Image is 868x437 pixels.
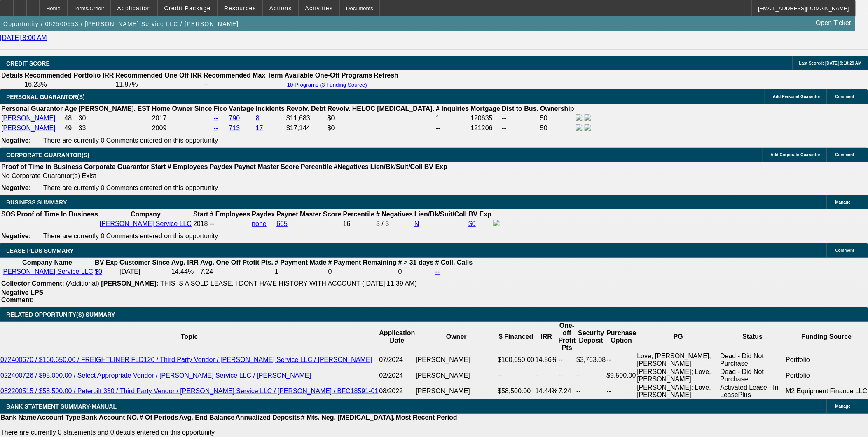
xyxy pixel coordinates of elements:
[179,414,235,422] th: Avg. End Balance
[0,388,379,395] a: 082200515 / $58,500.00 / Peterbilt 330 / Third Party Vendor / [PERSON_NAME] Service LLC / [PERSON...
[416,383,498,399] td: [PERSON_NAME]
[229,125,240,132] a: 713
[22,259,72,266] b: Company Name
[285,81,370,88] button: 10 Programs (3 Funding Source)
[158,0,217,16] button: Credit Package
[786,368,868,383] td: Portfolio
[1,115,56,122] a: [PERSON_NAME]
[203,80,283,89] td: --
[720,322,786,352] th: Status
[497,322,535,352] th: $ Financed
[43,184,218,191] span: There are currently 0 Comments entered on this opportunity
[203,71,283,80] th: Recommended Max Term
[585,114,591,121] img: linkedin-icon.png
[301,163,332,170] b: Percentile
[214,115,218,122] a: --
[343,220,374,228] div: 16
[786,352,868,368] td: Portfolio
[576,114,583,121] img: facebook-icon.png
[64,114,77,123] td: 48
[1,137,31,144] b: Negative:
[1,184,31,191] b: Negative:
[470,124,501,133] td: 121206
[131,211,161,218] b: Company
[637,352,720,368] td: Love, [PERSON_NAME]; [PERSON_NAME]
[66,280,99,287] span: (Additional)
[328,268,397,276] td: 0
[84,163,149,170] b: Corporate Guarantor
[497,368,535,383] td: --
[328,259,397,266] b: # Payment Remaining
[637,368,720,383] td: [PERSON_NAME]; Love, [PERSON_NAME]
[720,383,786,399] td: Activated Lease - In LeasePlus
[299,0,339,16] button: Activities
[252,220,267,227] a: none
[468,220,476,227] a: $0
[835,94,854,99] span: Comment
[1,289,43,303] b: Negative LPS Comment:
[78,124,151,133] td: 33
[152,125,167,132] span: 2009
[720,368,786,383] td: Dead - Did Not Purchase
[786,383,868,399] td: M2 Equipment Finance LLC
[171,268,199,276] td: 14.44%
[6,403,117,410] span: BANK STATEMENT SUMMARY-MANUAL
[6,247,74,254] span: LEASE PLUS SUMMARY
[305,5,333,12] span: Activities
[424,163,447,170] b: BV Exp
[43,137,218,144] span: There are currently 0 Comments entered on this opportunity
[379,352,416,368] td: 07/2024
[502,114,539,123] td: --
[370,163,423,170] b: Lien/Bk/Suit/Coll
[252,211,275,218] b: Paydex
[558,368,576,383] td: --
[286,124,326,133] td: $17,144
[1,280,64,287] b: Collector Comment:
[379,322,416,352] th: Application Date
[284,71,373,80] th: Available One-Off Programs
[637,383,720,399] td: [PERSON_NAME]; Love, [PERSON_NAME]
[334,163,369,170] b: #Negatives
[576,124,583,131] img: facebook-icon.png
[398,268,434,276] td: 0
[6,94,85,100] span: PERSONAL GUARANTOR(S)
[269,5,292,12] span: Actions
[502,124,539,133] td: --
[1,210,16,218] th: SOS
[835,153,854,157] span: Comment
[493,220,500,226] img: facebook-icon.png
[398,259,434,266] b: # > 31 days
[540,105,574,112] b: Ownership
[256,125,263,132] a: 17
[576,383,606,399] td: --
[6,311,115,318] span: RELATED OPPORTUNITY(S) SUMMARY
[468,211,491,218] b: BV Exp
[540,124,575,133] td: 50
[327,124,435,133] td: $0
[327,114,435,123] td: $0
[558,322,576,352] th: One-off Profit Pts
[100,220,192,227] a: [PERSON_NAME] Service LLC
[37,414,81,422] th: Account Type
[210,211,250,218] b: # Employees
[786,322,868,352] th: Funding Source
[111,0,157,16] button: Application
[435,259,473,266] b: # Coll. Calls
[576,368,606,383] td: --
[773,94,821,99] span: Add Personal Guarantor
[214,125,218,132] a: --
[152,115,167,122] span: 2017
[200,259,273,266] b: Avg. One-Off Ptofit Pts.
[115,80,202,89] td: 11.97%
[606,383,637,399] td: --
[1,172,451,180] td: No Corporate Guarantor(s) Exist
[256,115,260,122] a: 8
[558,352,576,368] td: --
[256,105,285,112] b: Incidents
[637,322,720,352] th: PG
[535,383,558,399] td: 14.44%
[1,268,93,275] a: [PERSON_NAME] Service LLC
[1,125,56,132] a: [PERSON_NAME]
[535,322,558,352] th: IRR
[151,163,166,170] b: Start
